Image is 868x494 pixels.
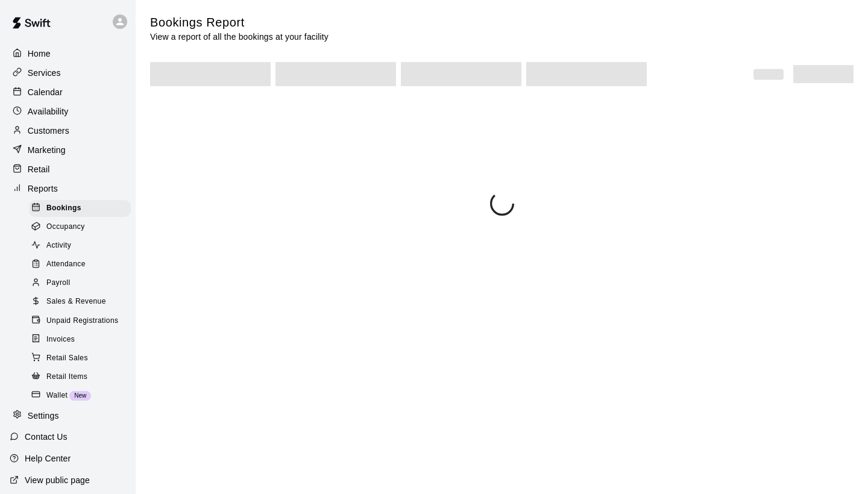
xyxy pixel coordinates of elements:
div: Payroll [29,275,131,292]
span: Payroll [46,277,70,289]
div: Occupancy [29,219,131,236]
a: WalletNew [29,386,136,405]
a: Reports [10,180,126,198]
span: Activity [46,240,71,252]
a: Occupancy [29,217,136,236]
p: Services [28,67,61,79]
p: Calendar [28,86,63,98]
div: Activity [29,237,131,254]
p: Reports [28,183,58,195]
div: WalletNew [29,387,131,404]
p: Home [28,48,51,60]
a: Marketing [10,141,126,159]
a: Services [10,64,126,82]
a: Calendar [10,83,126,101]
div: Retail Items [29,369,131,386]
a: Payroll [29,274,136,293]
a: Retail Sales [29,349,136,367]
a: Retail Items [29,367,136,386]
span: Unpaid Registrations [46,315,118,327]
div: Attendance [29,256,131,273]
h5: Bookings Report [150,14,329,31]
a: Bookings [29,199,136,217]
a: Availability [10,102,126,120]
span: Attendance [46,258,86,270]
a: Activity [29,237,136,255]
span: Sales & Revenue [46,296,106,308]
a: Unpaid Registrations [29,311,136,330]
span: Bookings [46,202,81,214]
p: Help Center [25,452,71,464]
span: Wallet [46,390,68,402]
p: Customers [28,125,69,137]
p: Availability [28,105,69,117]
a: Retail [10,160,126,178]
span: Retail Sales [46,352,88,364]
a: Customers [10,122,126,140]
p: View a report of all the bookings at your facility [150,31,329,43]
div: Invoices [29,331,131,348]
a: Home [10,45,126,63]
a: Invoices [29,330,136,349]
p: Contact Us [25,431,68,443]
div: Retail Sales [29,350,131,367]
div: Sales & Revenue [29,293,131,310]
p: Marketing [28,144,66,156]
div: Bookings [29,200,131,217]
span: Invoices [46,334,75,346]
span: Retail Items [46,371,87,383]
a: Attendance [29,255,136,274]
p: Retail [28,163,50,175]
a: Sales & Revenue [29,293,136,311]
a: Settings [10,407,126,425]
p: View public page [25,474,90,486]
span: Occupancy [46,221,85,233]
div: Unpaid Registrations [29,313,131,330]
span: New [69,392,91,399]
p: Settings [28,410,59,422]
